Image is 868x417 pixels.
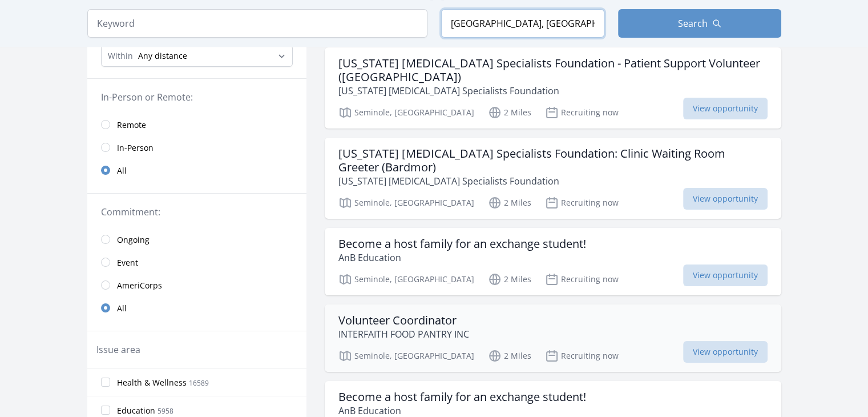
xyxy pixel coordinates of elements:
[87,228,306,251] a: Ongoing
[488,196,531,210] p: 2 Miles
[338,272,474,286] p: Seminole, [GEOGRAPHIC_DATA]
[325,138,781,219] a: [US_STATE] [MEDICAL_DATA] Specialists Foundation: Clinic Waiting Room Greeter (Bardmor) [US_STATE...
[488,272,531,286] p: 2 Miles
[338,237,586,251] h3: Become a host family for an exchange student!
[101,406,110,415] input: Education 5958
[117,303,127,314] span: All
[338,84,768,98] p: [US_STATE] [MEDICAL_DATA] Specialists Foundation
[683,188,768,210] span: View opportunity
[488,106,531,119] p: 2 Miles
[117,234,150,246] span: Ongoing
[338,196,474,210] p: Seminole, [GEOGRAPHIC_DATA]
[488,349,531,363] p: 2 Miles
[117,280,162,291] span: AmeriCorps
[338,174,768,188] p: [US_STATE] [MEDICAL_DATA] Specialists Foundation
[545,349,619,363] p: Recruiting now
[117,119,146,131] span: Remote
[338,251,586,264] p: AnB Education
[101,205,293,219] legend: Commitment:
[441,9,604,38] input: Location
[87,251,306,274] a: Event
[117,142,154,154] span: In-Person
[87,113,306,136] a: Remote
[117,257,138,268] span: Event
[117,377,187,388] span: Health & Wellness
[683,264,768,286] span: View opportunity
[618,9,781,38] button: Search
[87,9,427,38] input: Keyword
[545,272,619,286] p: Recruiting now
[338,57,768,84] h3: [US_STATE] [MEDICAL_DATA] Specialists Foundation - Patient Support Volunteer ([GEOGRAPHIC_DATA])
[325,304,781,372] a: Volunteer Coordinator INTERFAITH FOOD PANTRY INC Seminole, [GEOGRAPHIC_DATA] 2 Miles Recruiting n...
[338,106,474,119] p: Seminole, [GEOGRAPHIC_DATA]
[338,349,474,363] p: Seminole, [GEOGRAPHIC_DATA]
[117,165,127,177] span: All
[338,314,469,327] h3: Volunteer Coordinator
[678,17,708,30] span: Search
[683,98,768,119] span: View opportunity
[338,390,586,404] h3: Become a host family for an exchange student!
[101,45,293,67] select: Search Radius
[87,136,306,159] a: In-Person
[325,47,781,129] a: [US_STATE] [MEDICAL_DATA] Specialists Foundation - Patient Support Volunteer ([GEOGRAPHIC_DATA]) ...
[338,327,469,341] p: INTERFAITH FOOD PANTRY INC
[189,378,209,388] span: 16589
[87,296,306,319] a: All
[87,159,306,182] a: All
[158,406,173,416] span: 5958
[325,228,781,295] a: Become a host family for an exchange student! AnB Education Seminole, [GEOGRAPHIC_DATA] 2 Miles R...
[683,341,768,363] span: View opportunity
[96,343,140,356] legend: Issue area
[101,378,110,387] input: Health & Wellness 16589
[338,147,768,174] h3: [US_STATE] [MEDICAL_DATA] Specialists Foundation: Clinic Waiting Room Greeter (Bardmor)
[87,274,306,296] a: AmeriCorps
[101,90,293,104] legend: In-Person or Remote:
[545,106,619,119] p: Recruiting now
[117,405,155,416] span: Education
[545,196,619,210] p: Recruiting now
